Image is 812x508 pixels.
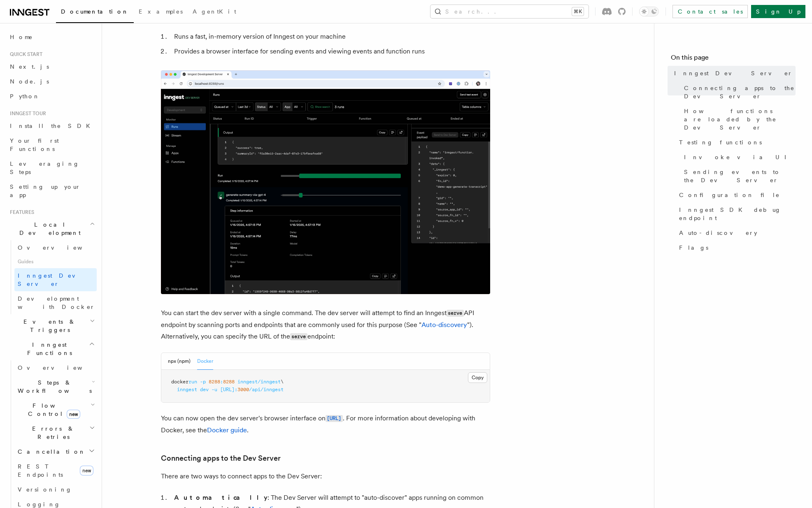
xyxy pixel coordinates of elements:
[18,501,60,508] span: Logging
[18,272,88,287] span: Inngest Dev Server
[139,8,183,15] span: Examples
[672,5,748,18] a: Contact sales
[14,360,97,375] a: Overview
[14,268,97,291] a: Inngest Dev Server
[10,160,79,175] span: Leveraging Steps
[10,137,59,152] span: Your first Functions
[207,426,247,434] a: Docker guide
[161,307,490,343] p: You can start the dev server with a single command. The dev server will attempt to find an Innges...
[7,59,97,74] a: Next.js
[193,8,236,15] span: AgentKit
[7,156,97,179] a: Leveraging Steps
[14,401,91,418] span: Flow Control
[326,415,343,422] code: [URL]
[10,33,33,41] span: Home
[18,486,72,493] span: Versioning
[18,244,102,251] span: Overview
[674,69,793,77] span: Inngest Dev Server
[7,179,97,202] a: Setting up your app
[18,295,95,310] span: Development with Docker
[188,2,241,22] a: AgentKit
[14,448,86,456] span: Cancellation
[639,7,659,16] button: Toggle dark mode
[172,31,490,42] li: Runs a fast, in-memory version of Inngest on your machine
[281,379,284,385] span: \
[212,387,217,392] span: -u
[14,375,97,398] button: Steps & Workflows
[681,165,796,188] a: Sending events to the Dev Server
[237,379,281,385] span: inngest/inngest
[161,471,490,482] p: There are two ways to connect apps to the Dev Server:
[14,444,97,459] button: Cancellation
[61,8,129,15] span: Documentation
[10,63,49,70] span: Next.js
[209,379,220,385] span: 8288
[468,372,487,383] button: Copy
[676,240,796,255] a: Flags
[684,84,796,100] span: Connecting apps to the Dev Server
[7,89,97,104] a: Python
[7,337,97,360] button: Inngest Functions
[80,466,93,476] span: new
[679,229,757,237] span: Auto-discovery
[220,379,223,385] span: :
[676,188,796,202] a: Configuration file
[679,244,708,252] span: Flags
[161,452,281,464] a: Connecting apps to the Dev Server
[18,463,63,478] span: REST Endpoints
[7,240,97,314] div: Local Development
[223,379,235,385] span: 8288
[671,53,796,66] h4: On this page
[7,51,42,58] span: Quick start
[430,5,589,18] button: Search...⌘K
[7,341,89,357] span: Inngest Functions
[676,225,796,240] a: Auto-discovery
[171,379,188,385] span: docker
[134,2,188,22] a: Examples
[161,413,490,436] p: You can now open the dev server's browser interface on . For more information about developing wi...
[421,321,467,329] a: Auto-discovery
[174,494,268,501] strong: Automatically
[172,46,490,57] li: Provides a browser interface for sending events and viewing events and function runs
[10,93,40,100] span: Python
[237,387,249,392] span: 3000
[188,379,197,385] span: run
[684,168,796,184] span: Sending events to the Dev Server
[676,135,796,150] a: Testing functions
[14,255,97,268] span: Guides
[679,206,796,222] span: Inngest SDK debug endpoint
[10,78,49,85] span: Node.js
[14,424,89,441] span: Errors & Retries
[10,123,95,129] span: Install the SDK
[14,291,97,314] a: Development with Docker
[7,118,97,133] a: Install the SDK
[14,378,92,395] span: Steps & Workflows
[290,333,307,340] code: serve
[7,220,90,237] span: Local Development
[56,2,134,23] a: Documentation
[681,150,796,165] a: Invoke via UI
[14,398,97,421] button: Flow Controlnew
[161,70,490,294] img: Dev Server Demo
[197,353,213,370] button: Docker
[681,81,796,104] a: Connecting apps to the Dev Server
[14,421,97,444] button: Errors & Retries
[7,209,34,216] span: Features
[200,379,206,385] span: -p
[679,138,762,146] span: Testing functions
[220,387,237,392] span: [URL]:
[10,183,81,198] span: Setting up your app
[7,314,97,337] button: Events & Triggers
[67,410,80,419] span: new
[7,217,97,240] button: Local Development
[7,110,46,117] span: Inngest tour
[572,7,584,16] kbd: ⌘K
[676,202,796,225] a: Inngest SDK debug endpoint
[684,153,793,161] span: Invoke via UI
[200,387,209,392] span: dev
[7,30,97,44] a: Home
[7,74,97,89] a: Node.js
[679,191,780,199] span: Configuration file
[684,107,796,132] span: How functions are loaded by the Dev Server
[14,482,97,497] a: Versioning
